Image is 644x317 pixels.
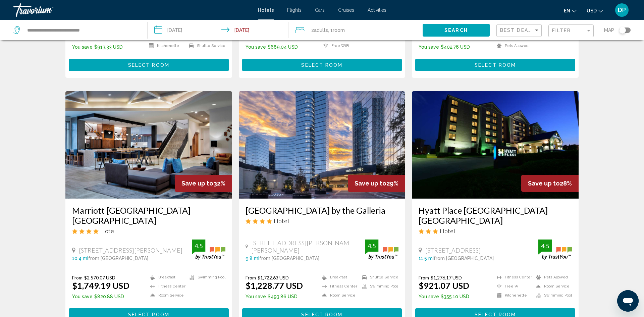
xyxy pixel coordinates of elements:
[587,8,597,13] span: USD
[192,240,225,259] img: trustyou-badge.svg
[440,227,455,234] span: Hotel
[69,60,229,68] a: Select Room
[425,247,481,254] span: [STREET_ADDRESS]
[320,43,359,49] li: Free WiFi
[258,275,289,280] del: $1,722.63 USD
[100,227,116,234] span: Hotel
[348,175,405,192] div: 29%
[419,294,439,299] span: You save
[301,62,342,68] span: Select Room
[431,275,462,280] del: $1,276.17 USD
[72,227,225,234] div: 4 star Hotel
[419,275,429,280] span: From
[419,256,434,261] span: 11.5 mi
[319,283,359,289] li: Fitness Center
[239,91,406,199] img: Hotel image
[434,256,494,261] span: from [GEOGRAPHIC_DATA]
[69,59,229,71] button: Select Room
[355,180,386,187] span: Save up to
[175,175,232,192] div: 32%
[415,59,575,71] button: Select Room
[147,293,186,298] li: Room Service
[311,25,328,35] span: 2
[368,7,386,13] span: Activities
[333,28,345,33] span: Room
[258,7,274,13] a: Hotels
[88,256,148,261] span: from [GEOGRAPHIC_DATA]
[618,7,626,13] span: DP
[72,256,88,261] span: 10.4 mi
[146,43,185,49] li: Kitchenette
[365,240,398,259] img: trustyou-badge.svg
[242,59,402,71] button: Select Room
[246,44,266,50] span: You save
[419,205,572,225] a: Hyatt Place [GEOGRAPHIC_DATA] [GEOGRAPHIC_DATA]
[246,217,399,224] div: 4 star Hotel
[246,280,303,290] ins: $1,228.77 USD
[493,43,533,49] li: Pets Allowed
[419,44,470,50] p: $402.76 USD
[246,44,303,50] p: $689.04 USD
[359,283,398,289] li: Swimming Pool
[493,283,533,289] li: Free WiFi
[617,290,639,312] iframe: Button to launch messaging window
[181,180,213,187] span: Save up to
[148,20,288,40] button: Check-in date: Oct 5, 2025 Check-out date: Oct 12, 2025
[548,24,594,38] button: Filter
[412,91,579,199] img: Hotel image
[315,7,325,13] a: Cars
[552,28,571,33] span: Filter
[538,242,552,250] div: 4.5
[604,25,614,35] span: Map
[72,205,225,225] a: Marriott [GEOGRAPHIC_DATA] [GEOGRAPHIC_DATA]
[186,275,225,280] li: Swimming Pool
[314,28,328,33] span: Adults
[79,247,182,254] span: [STREET_ADDRESS][PERSON_NAME]
[564,8,570,13] span: en
[533,283,572,289] li: Room Service
[246,205,399,215] h3: [GEOGRAPHIC_DATA] by the Galleria
[444,28,468,33] span: Search
[13,3,251,17] a: Travorium
[419,227,572,234] div: 3 star Hotel
[423,24,490,36] button: Search
[521,175,579,192] div: 28%
[533,275,572,280] li: Pets Allowed
[72,275,83,280] span: From
[128,62,169,68] span: Select Room
[500,28,535,33] span: Best Deals
[65,91,232,199] a: Hotel image
[500,28,540,34] mat-select: Sort by
[246,294,266,299] span: You save
[147,283,186,289] li: Fitness Center
[493,293,533,298] li: Kitchenette
[246,275,256,280] span: From
[493,275,533,280] li: Fitness Center
[564,6,577,15] button: Change language
[287,7,302,13] a: Flights
[614,27,631,33] button: Toggle map
[288,20,423,40] button: Travelers: 2 adults, 0 children
[259,256,319,261] span: from [GEOGRAPHIC_DATA]
[192,242,205,250] div: 4.5
[419,44,439,50] span: You save
[72,280,129,290] ins: $1,749.19 USD
[246,294,303,299] p: $493.86 USD
[84,275,115,280] del: $2,570.07 USD
[185,43,225,49] li: Shuttle Service
[338,7,354,13] a: Cruises
[147,275,186,280] li: Breakfast
[587,6,603,15] button: Change currency
[475,62,516,68] span: Select Room
[613,3,631,17] button: User Menu
[319,275,359,280] li: Breakfast
[533,293,572,298] li: Swimming Pool
[72,294,93,299] span: You save
[419,280,469,290] ins: $921.07 USD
